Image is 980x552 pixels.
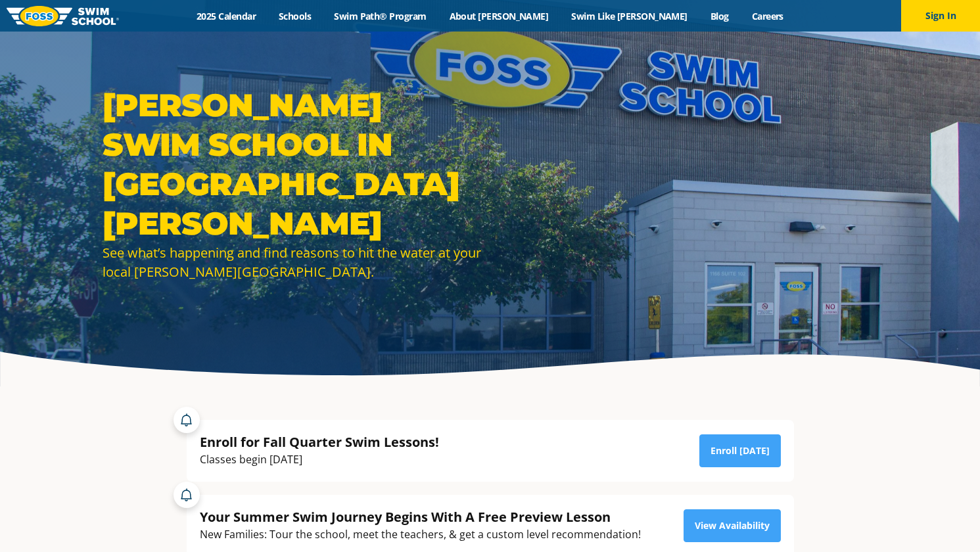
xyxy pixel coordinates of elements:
div: Classes begin [DATE] [200,451,439,469]
a: Swim Like [PERSON_NAME] [560,10,699,22]
a: Swim Path® Program [323,10,438,22]
a: Enroll [DATE] [699,434,781,467]
div: Your Summer Swim Journey Begins With A Free Preview Lesson [200,508,641,526]
div: Enroll for Fall Quarter Swim Lessons! [200,433,439,451]
div: New Families: Tour the school, meet the teachers, & get a custom level recommendation! [200,526,641,543]
a: 2025 Calendar [185,10,268,22]
a: Schools [268,10,323,22]
a: Blog [699,10,740,22]
a: View Availability [684,509,781,542]
a: Careers [740,10,795,22]
a: About [PERSON_NAME] [438,10,560,22]
div: See what’s happening and find reasons to hit the water at your local [PERSON_NAME][GEOGRAPHIC_DATA]. [103,243,484,281]
img: FOSS Swim School Logo [7,6,119,26]
h1: [PERSON_NAME] Swim School in [GEOGRAPHIC_DATA][PERSON_NAME] [103,85,484,243]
